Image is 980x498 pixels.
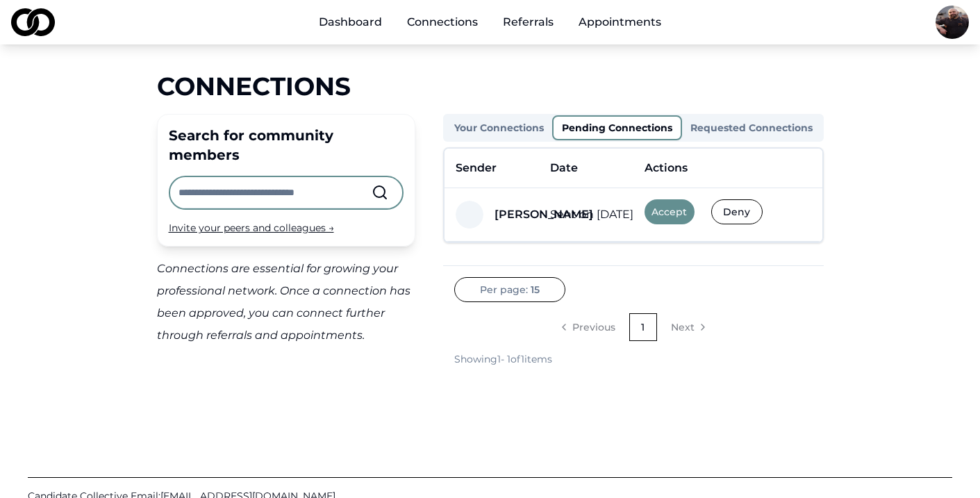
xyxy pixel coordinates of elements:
button: Pending Connections [552,115,682,140]
div: Sender [456,160,497,176]
div: Showing 1 - 1 of 1 items [454,352,552,366]
button: Deny [711,199,763,224]
a: Connections [396,8,489,36]
div: Connections [157,72,824,100]
button: Requested Connections [682,117,821,139]
img: b224e404-2ad2-482c-a39c-263471b7a058-0-profile_picture.jpeg [936,6,969,39]
a: Dashboard [308,8,393,36]
div: Invite your peers and colleagues → [169,221,404,235]
button: Accept [645,199,695,224]
div: Actions [645,160,811,176]
a: Appointments [567,8,672,36]
img: logo [11,8,55,36]
div: Date [550,160,578,176]
div: Connections are essential for growing your professional network. Once a connection has been appro... [157,258,415,347]
div: Search for community members [169,126,404,165]
a: Referrals [492,8,565,36]
nav: pagination [454,313,813,341]
button: Per page:15 [454,277,565,302]
div: [PERSON_NAME] [495,206,593,223]
span: 15 [531,283,540,297]
button: Your Connections [446,117,552,139]
nav: Main [308,8,672,36]
a: 1 [629,313,657,341]
td: Sent on [DATE] [539,188,633,242]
